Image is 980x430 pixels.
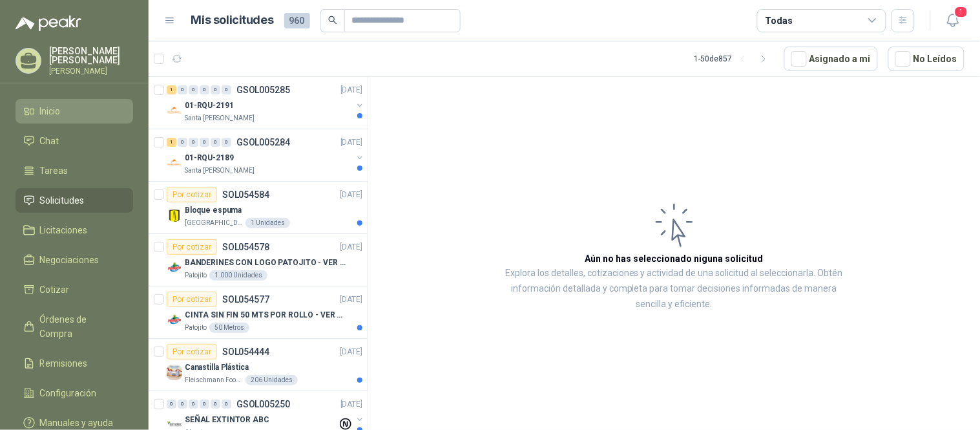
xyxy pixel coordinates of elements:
[209,270,267,281] div: 1.000 Unidades
[941,9,964,32] button: 1
[167,155,182,171] img: Company Logo
[16,158,133,183] a: Tareas
[49,47,133,65] p: [PERSON_NAME] [PERSON_NAME]
[222,138,231,147] div: 0
[185,270,207,281] p: Patojito
[222,190,269,199] p: SOL054584
[167,134,365,176] a: 1 0 0 0 0 0 GSOL005284[DATE] Company Logo01-RQU-2189Santa [PERSON_NAME]
[284,13,310,28] span: 960
[40,283,70,297] span: Cotizar
[40,223,88,237] span: Licitaciones
[185,100,234,112] p: 01-RQU-2191
[40,356,88,371] span: Remisiones
[178,400,187,409] div: 0
[167,138,176,147] div: 1
[167,400,176,409] div: 0
[16,351,133,376] a: Remisiones
[40,312,121,341] span: Órdenes de Compra
[40,164,68,178] span: Tareas
[167,239,217,255] div: Por cotizar
[340,398,362,411] p: [DATE]
[16,218,133,242] a: Licitaciones
[185,113,255,124] p: Santa [PERSON_NAME]
[16,16,81,31] img: Logo peakr
[209,323,249,333] div: 50 Metros
[328,16,337,25] span: search
[40,104,61,118] span: Inicio
[16,129,133,153] a: Chat
[16,188,133,213] a: Solicitudes
[40,416,114,430] span: Manuales y ayuda
[189,85,198,94] div: 0
[167,82,365,124] a: 1 0 0 0 0 0 GSOL005285[DATE] Company Logo01-RQU-2191Santa [PERSON_NAME]
[185,361,249,374] p: Canastilla Plástica
[340,136,362,149] p: [DATE]
[40,253,99,267] span: Negociaciones
[340,84,362,96] p: [DATE]
[167,208,182,223] img: Company Logo
[16,99,133,124] a: Inicio
[200,85,209,94] div: 0
[211,138,220,147] div: 0
[167,85,176,94] div: 1
[200,400,209,409] div: 0
[211,400,220,409] div: 0
[497,266,851,312] p: Explora los detalles, cotizaciones y actividad de una solicitud al seleccionarla. Obtén informaci...
[149,339,368,391] a: Por cotizarSOL054444[DATE] Company LogoCanastilla PlásticaFleischmann Foods S.A.206 Unidades
[236,85,290,94] p: GSOL005285
[954,6,968,18] span: 1
[167,187,217,202] div: Por cotizar
[40,193,85,208] span: Solicitudes
[16,248,133,272] a: Negociaciones
[340,294,362,306] p: [DATE]
[185,152,234,164] p: 01-RQU-2189
[185,309,346,321] p: CINTA SIN FIN 50 MTS POR ROLLO - VER DOC ADJUNTO
[766,14,793,28] div: Todas
[245,218,290,228] div: 1 Unidades
[167,344,217,360] div: Por cotizar
[149,182,368,234] a: Por cotizarSOL054584[DATE] Company LogoBloque espuma[GEOGRAPHIC_DATA]1 Unidades
[185,166,255,176] p: Santa [PERSON_NAME]
[185,323,207,333] p: Patojito
[585,252,764,266] h3: Aún no has seleccionado niguna solicitud
[149,234,368,286] a: Por cotizarSOL054578[DATE] Company LogoBANDERINES CON LOGO PATOJITO - VER DOC ADJUNTOPatojito1.00...
[340,241,362,253] p: [DATE]
[236,138,290,147] p: GSOL005284
[16,381,133,405] a: Configuración
[149,286,368,339] a: Por cotizarSOL054577[DATE] Company LogoCINTA SIN FIN 50 MTS POR ROLLO - VER DOC ADJUNTOPatojito50...
[167,103,182,118] img: Company Logo
[245,375,298,385] div: 206 Unidades
[694,48,774,69] div: 1 - 50 de 857
[40,134,59,148] span: Chat
[222,347,269,356] p: SOL054444
[167,365,182,380] img: Company Logo
[178,85,187,94] div: 0
[167,260,182,275] img: Company Logo
[222,400,231,409] div: 0
[189,138,198,147] div: 0
[167,292,217,307] div: Por cotizar
[222,295,269,304] p: SOL054577
[178,138,187,147] div: 0
[784,47,878,71] button: Asignado a mi
[185,218,243,228] p: [GEOGRAPHIC_DATA]
[185,257,346,269] p: BANDERINES CON LOGO PATOJITO - VER DOC ADJUNTO
[189,400,198,409] div: 0
[340,346,362,358] p: [DATE]
[191,11,274,30] h1: Mis solicitudes
[40,386,97,400] span: Configuración
[888,47,964,71] button: No Leídos
[236,400,290,409] p: GSOL005250
[185,204,242,217] p: Bloque espuma
[222,85,231,94] div: 0
[340,189,362,201] p: [DATE]
[49,67,133,75] p: [PERSON_NAME]
[185,414,269,426] p: SEÑAL EXTINTOR ABC
[16,307,133,346] a: Órdenes de Compra
[16,277,133,302] a: Cotizar
[211,85,220,94] div: 0
[167,312,182,328] img: Company Logo
[200,138,209,147] div: 0
[222,242,269,252] p: SOL054578
[185,375,243,385] p: Fleischmann Foods S.A.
